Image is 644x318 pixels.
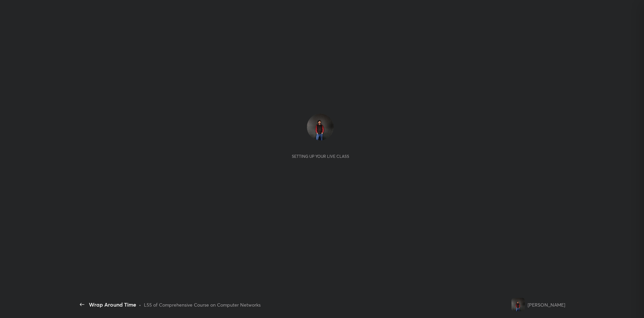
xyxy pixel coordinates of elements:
[292,154,349,159] div: Setting up your live class
[307,114,334,140] img: 0cf1bf49248344338ee83de1f04af710.9781463_3
[528,301,565,308] div: [PERSON_NAME]
[144,301,261,308] div: L55 of Comprehensive Course on Computer Networks
[89,301,136,309] div: Wrap Around Time
[512,298,525,311] img: 0cf1bf49248344338ee83de1f04af710.9781463_3
[139,301,141,308] div: •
